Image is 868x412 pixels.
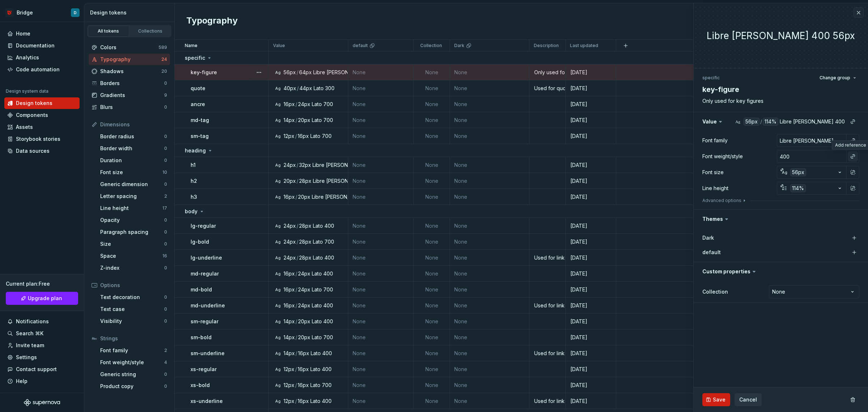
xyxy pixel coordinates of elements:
div: Notifications [16,318,49,325]
div: Options [100,282,167,289]
div: Blurs [100,104,164,111]
div: Ag [275,117,281,123]
div: Analytics [16,54,39,61]
div: Lato [313,254,323,261]
div: 0 [164,294,167,300]
div: Code automation [16,66,60,73]
div: 0 [164,318,167,324]
button: BridgeD [1,5,82,20]
button: Ag56px [777,166,847,179]
div: Home [16,30,30,37]
td: None [348,157,414,173]
label: Dark [702,234,714,241]
div: Assets [16,123,33,131]
div: / [295,101,297,108]
a: Paragraph spacing0 [97,226,170,238]
div: Lato [312,117,322,124]
div: / [297,161,298,169]
div: Ag [275,398,281,404]
td: None [450,189,529,205]
div: All tokens [90,28,127,34]
a: Upgrade plan [6,292,78,305]
a: Opacity0 [97,214,170,226]
p: Last updated [570,43,598,49]
td: None [450,128,529,144]
div: 44px [299,85,312,92]
div: Shadows [100,68,161,75]
div: 0 [164,383,167,389]
a: Analytics [4,52,80,63]
div: 28px [299,254,311,261]
div: 400 [323,270,333,277]
div: [DATE] [566,193,616,201]
td: None [414,218,450,234]
p: h2 [191,177,197,185]
div: Ag [275,223,281,229]
a: Border radius0 [97,131,170,142]
div: 0 [164,146,167,151]
div: [DATE] [566,222,616,230]
div: Contact support [16,366,57,373]
div: Ag [275,350,281,356]
div: Dimensions [100,121,167,128]
a: Duration0 [97,155,170,166]
div: [DATE] [566,254,616,261]
div: Ag [275,239,281,245]
div: Design tokens [16,100,52,107]
div: 28px [299,222,311,230]
p: ancre [191,101,205,108]
div: / [295,133,297,140]
div: Letter spacing [100,193,164,200]
div: 17 [162,205,167,211]
a: Home [4,28,80,39]
p: lg-underline [191,254,222,261]
div: 0 [164,241,167,247]
div: 700 [322,133,332,140]
a: Font family2 [97,345,170,356]
div: Generic dimension [100,181,164,188]
td: None [414,234,450,250]
div: 28px [299,177,311,185]
div: Libre [PERSON_NAME] [313,69,367,76]
button: Search ⌘K [4,328,80,339]
div: Used for quote section [530,85,565,92]
div: 114% [790,184,806,192]
div: 2 [164,193,167,199]
a: Code automation [4,64,80,75]
div: [DATE] [566,161,616,169]
div: / [297,254,298,261]
label: Collection [702,288,728,295]
div: 2 [164,348,167,353]
span: Cancel [739,396,757,403]
div: Border radius [100,133,164,140]
div: Text case [100,306,164,313]
div: 20 [161,68,167,74]
div: 400 [324,222,334,230]
div: 16px [284,270,295,277]
div: Ag [275,303,281,308]
div: 14px [284,117,295,124]
a: Visibility0 [97,315,170,327]
div: Lato [312,101,322,108]
div: Typography [100,56,161,63]
a: Font size10 [97,167,170,178]
div: 28px [299,238,311,245]
div: 700 [323,101,333,108]
div: Lato [314,85,324,92]
div: Duration [100,157,164,164]
td: None [414,250,450,266]
td: None [414,128,450,144]
p: Description [534,43,559,49]
div: 24px [298,101,310,108]
div: Design tokens [90,9,171,16]
a: Text case0 [97,303,170,315]
div: Ag [782,169,787,175]
div: 16px [284,101,295,108]
div: 16px [298,133,309,140]
div: Libre [PERSON_NAME] [312,161,366,169]
div: Font family [702,137,728,144]
h2: Typography [186,15,238,28]
div: 24px [284,222,296,230]
div: / [295,270,297,277]
span: Save [713,396,726,403]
